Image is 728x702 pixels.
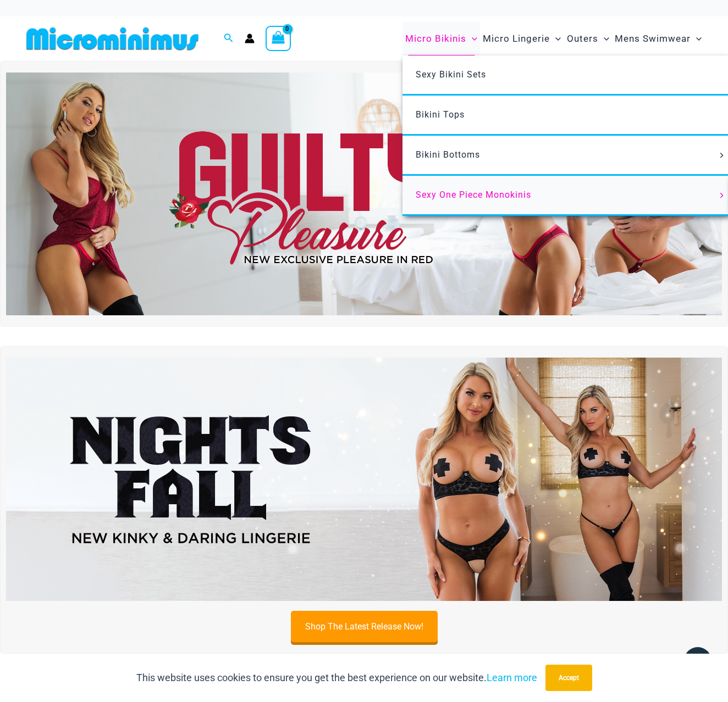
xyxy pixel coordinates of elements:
[224,32,234,46] a: Search icon link
[416,190,531,200] span: Sexy One Piece Monokinis
[564,22,612,55] a: OutersMenu ToggleMenu Toggle
[545,665,592,691] button: Accept
[401,20,706,57] nav: Site Navigation
[480,22,564,55] a: Micro LingerieMenu ToggleMenu Toggle
[22,26,203,51] img: MM SHOP LOGO FLAT
[405,25,466,53] span: Micro Bikinis
[402,22,480,55] a: Micro BikinisMenu ToggleMenu Toggle
[487,672,537,683] a: Learn more
[615,25,691,53] span: Mens Swimwear
[691,25,702,53] span: Menu Toggle
[550,25,561,53] span: Menu Toggle
[567,25,598,53] span: Outers
[716,193,728,198] span: Menu Toggle
[716,153,728,158] span: Menu Toggle
[612,22,704,55] a: Mens SwimwearMenu ToggleMenu Toggle
[598,25,609,53] span: Menu Toggle
[266,26,291,51] a: View Shopping Cart, empty
[416,69,486,80] span: Sexy Bikini Sets
[6,73,722,315] img: Guilty Pleasures Red Lingerie
[245,34,255,43] a: Account icon link
[416,149,480,160] span: Bikini Bottoms
[416,109,465,120] span: Bikini Tops
[136,670,537,686] p: This website uses cookies to ensure you get the best experience on our website.
[6,358,722,600] img: Night's Fall Silver Leopard Pack
[483,25,550,53] span: Micro Lingerie
[291,611,438,642] a: Shop The Latest Release Now!
[466,25,477,53] span: Menu Toggle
